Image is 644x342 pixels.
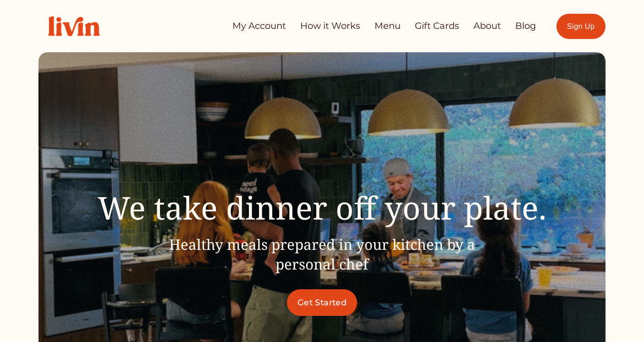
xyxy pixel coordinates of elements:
a: Menu [374,17,401,35]
a: Sign Up [556,14,605,39]
span: We take dinner off your plate. [98,186,546,229]
a: My Account [232,17,286,35]
a: Get Started [287,289,358,316]
img: Livin [39,6,109,46]
a: How it Works [300,17,360,35]
span: Healthy meals prepared in your kitchen by a personal chef [169,234,475,274]
a: Gift Cards [415,17,459,35]
a: About [473,17,501,35]
a: Blog [515,17,536,35]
